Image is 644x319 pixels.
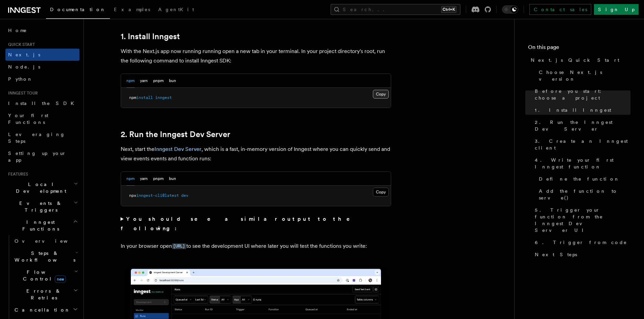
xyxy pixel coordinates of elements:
button: npm [126,74,135,88]
a: Before you start: choose a project [532,85,630,104]
span: inngest-cli@latest [136,193,179,198]
span: 2. Run the Inngest Dev Server [535,119,630,132]
a: Documentation [46,2,110,19]
span: Inngest tour [5,90,38,96]
span: 5. Trigger your function from the Inngest Dev Server UI [535,207,630,234]
a: Your first Functions [5,109,79,128]
a: Sign Up [594,4,639,15]
span: new [55,275,66,283]
button: Steps & Workflows [12,247,79,266]
a: Next.js [5,49,79,61]
button: Inngest Functions [5,216,79,235]
span: 1. Install Inngest [535,107,611,113]
span: Next.js Quick Start [531,57,619,63]
a: Examples [110,2,154,18]
a: 1. Install Inngest [121,32,180,41]
button: pnpm [153,172,164,186]
a: 5. Trigger your function from the Inngest Dev Server UI [532,204,630,236]
button: Toggle dark mode [502,5,518,14]
summary: You should see a similar output to the following: [121,214,391,233]
span: npm [129,95,136,100]
span: Cancellation [12,307,70,313]
span: Features [5,171,28,177]
span: dev [181,193,188,198]
span: AgentKit [158,7,194,12]
span: Documentation [50,7,106,12]
a: Add the function to serve() [536,185,630,204]
span: install [136,95,153,100]
span: Inngest Functions [5,219,73,232]
span: Define the function [539,176,620,182]
span: 4. Write your first Inngest function [535,157,630,170]
button: Copy [373,90,389,99]
span: Next Steps [535,251,577,258]
h4: On this page [528,43,630,54]
a: Overview [12,235,79,247]
button: pnpm [153,74,164,88]
a: Define the function [536,173,630,185]
a: Choose Next.js version [536,66,630,85]
code: [URL] [172,243,186,249]
a: Next Steps [532,248,630,261]
a: 3. Create an Inngest client [532,135,630,154]
a: Setting up your app [5,147,79,166]
span: Home [8,27,27,34]
p: Next, start the , which is a fast, in-memory version of Inngest where you can quickly send and vi... [121,144,391,163]
span: Your first Functions [8,113,48,125]
span: Errors & Retries [12,288,73,301]
button: Copy [373,188,389,196]
span: Setting up your app [8,151,66,163]
span: Overview [15,238,84,244]
span: 3. Create an Inngest client [535,138,630,151]
span: Choose Next.js version [539,69,630,82]
span: Install the SDK [8,101,78,106]
span: Local Development [5,181,74,194]
button: Cancellation [12,304,79,316]
button: yarn [140,74,148,88]
a: Next.js Quick Start [528,54,630,66]
button: bun [169,172,176,186]
span: Steps & Workflows [12,250,75,263]
strong: You should see a similar output to the following: [121,216,360,232]
a: Install the SDK [5,97,79,109]
span: Before you start: choose a project [535,88,630,101]
a: 1. Install Inngest [532,104,630,116]
a: Inngest Dev Server [154,146,201,152]
a: Contact sales [529,4,591,15]
a: [URL] [172,243,186,249]
span: Quick start [5,42,35,47]
a: 4. Write your first Inngest function [532,154,630,173]
span: Add the function to serve() [539,188,630,201]
button: Search...Ctrl+K [331,4,460,15]
a: Leveraging Steps [5,128,79,147]
p: In your browser open to see the development UI where later you will test the functions you write: [121,241,391,251]
button: npm [126,172,135,186]
span: Flow Control [12,269,74,282]
button: Local Development [5,178,79,197]
span: Examples [114,7,150,12]
a: 2. Run the Inngest Dev Server [532,116,630,135]
button: bun [169,74,176,88]
a: 6. Trigger from code [532,236,630,248]
a: Node.js [5,61,79,73]
span: Leveraging Steps [8,132,65,144]
span: Next.js [8,52,40,57]
span: Node.js [8,64,40,70]
span: inngest [155,95,172,100]
span: npx [129,193,136,198]
a: 2. Run the Inngest Dev Server [121,130,230,139]
a: Python [5,73,79,85]
button: yarn [140,172,148,186]
kbd: Ctrl+K [441,6,456,13]
button: Events & Triggers [5,197,79,216]
a: AgentKit [154,2,198,18]
p: With the Next.js app now running running open a new tab in your terminal. In your project directo... [121,47,391,65]
button: Errors & Retries [12,285,79,304]
span: 6. Trigger from code [535,239,627,246]
span: Events & Triggers [5,200,74,213]
button: Flow Controlnew [12,266,79,285]
span: Python [8,76,33,82]
a: Home [5,24,79,36]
